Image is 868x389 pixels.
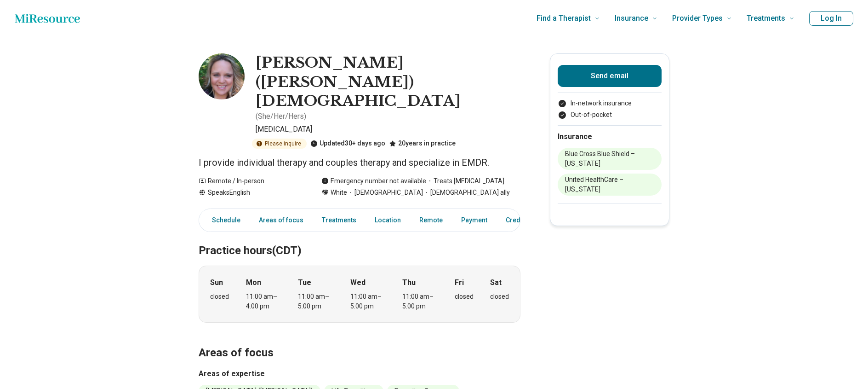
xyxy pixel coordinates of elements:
a: Credentials [500,211,546,230]
div: closed [455,292,474,302]
span: White [331,188,347,197]
strong: Tue [298,277,311,288]
div: closed [210,292,229,302]
h2: Insurance [558,131,662,142]
h2: Areas of focus [199,323,520,361]
span: Treats [MEDICAL_DATA] [426,176,504,186]
a: Schedule [201,211,246,230]
div: closed [490,292,509,302]
div: Remote / In-person [199,176,303,186]
span: [DEMOGRAPHIC_DATA] [347,188,423,197]
li: Out-of-pocket [558,110,662,120]
img: Susan Dutcher, Psychologist [199,53,245,99]
span: Find a Therapist [537,12,591,25]
a: Remote [414,211,448,230]
span: Treatments [747,12,785,25]
span: [DEMOGRAPHIC_DATA] ally [423,188,510,197]
strong: Sat [490,277,502,288]
h1: [PERSON_NAME] ([PERSON_NAME]) [DEMOGRAPHIC_DATA] [256,53,520,111]
strong: Wed [350,277,365,288]
div: Speaks English [199,188,303,197]
a: Payment [456,211,493,230]
strong: Fri [455,277,464,288]
h3: Areas of expertise [199,368,520,379]
p: I provide individual therapy and couples therapy and specialize in EMDR. [199,156,520,169]
strong: Sun [210,277,223,288]
a: Location [369,211,406,230]
div: 11:00 am – 5:00 pm [402,292,438,311]
li: In-network insurance [558,99,662,108]
button: Log In [809,11,853,26]
strong: Thu [402,277,416,288]
div: 20 years in practice [389,139,456,149]
p: [MEDICAL_DATA] [256,124,520,135]
strong: Mon [246,277,261,288]
span: Provider Types [672,12,723,25]
div: Please inquire [252,139,307,149]
div: 11:00 am – 4:00 pm [246,292,281,311]
div: When does the program meet? [199,266,520,323]
a: Treatments [316,211,362,230]
h2: Practice hours (CDT) [199,221,520,259]
p: ( She/Her/Hers ) [256,111,306,122]
div: Emergency number not available [321,176,426,186]
li: Blue Cross Blue Shield – [US_STATE] [558,148,662,170]
span: Insurance [615,12,648,25]
div: 11:00 am – 5:00 pm [350,292,386,311]
ul: Payment options [558,99,662,120]
li: United HealthCare – [US_STATE] [558,174,662,196]
div: Updated 30+ days ago [310,139,385,149]
a: Areas of focus [253,211,309,230]
a: Home page [15,9,80,28]
button: Send email [558,65,662,87]
div: 11:00 am – 5:00 pm [298,292,333,311]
